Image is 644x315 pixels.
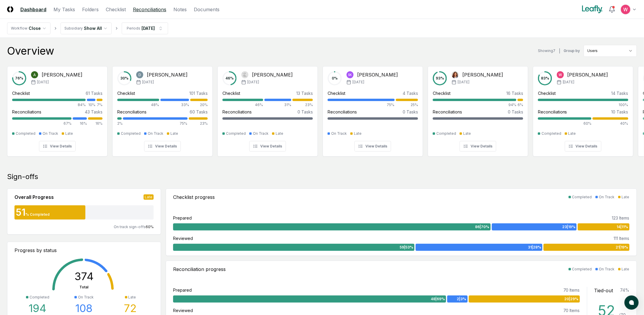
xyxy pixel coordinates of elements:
div: [PERSON_NAME] [567,71,608,78]
span: [DATE] [352,79,364,85]
div: Progress by status [14,247,154,254]
div: 75% [123,121,187,126]
a: Checklist [106,6,126,13]
div: Prepared [173,215,192,221]
div: 123 Items [612,215,630,221]
button: View Details [249,141,286,152]
img: Annie Khederlarian [31,71,38,78]
button: View Details [144,141,181,152]
div: 94% [433,102,516,108]
div: 33% [160,102,189,108]
div: 194 [29,302,47,314]
div: 10% [87,102,95,108]
div: Reviewed [173,235,193,241]
span: 14 | 11 % [617,224,628,230]
div: 13 Tasks [296,90,313,96]
div: Workflow [11,26,27,31]
div: 70 Items [563,307,580,314]
div: 72 [124,302,137,314]
div: Checklist [433,90,451,96]
span: [DATE] [142,79,154,85]
div: 70 Items [563,287,580,293]
div: 7% [97,102,103,108]
button: atlas-launcher [625,295,639,310]
div: Late [170,131,178,136]
div: Tied-out [594,287,613,294]
div: Reconciliations [538,109,567,115]
div: Reconciliations [12,109,41,115]
a: 76%Annie Khederlarian[PERSON_NAME][DATE]Checklist61 Tasks84%10%7%Reconciliations43 Tasks67%16%16%... [7,61,108,157]
button: View Details [354,141,391,152]
button: View Details [460,141,496,152]
div: Checklist [12,90,30,96]
div: 31% [264,102,292,108]
div: Reconciliation progress [173,266,226,273]
div: Completed [121,131,141,136]
div: 23% [292,102,313,108]
div: On Track [43,131,58,136]
div: Completed [16,131,35,136]
a: 0%SK[PERSON_NAME][DATE]Checklist4 Tasks75%25%Reconciliations0 TasksOn TrackLateView Details [323,61,423,157]
div: Overview [7,45,54,57]
img: Tasha Lane [452,71,459,78]
div: On Track [331,131,347,136]
span: 2 | 3 % [457,296,466,302]
span: 31 | 28 % [528,245,541,250]
span: On track sign-offs [114,225,146,229]
div: Reviewed [173,307,193,314]
a: My Tasks [53,6,75,13]
div: Periods [127,26,140,31]
div: 6% [518,102,523,108]
span: [DATE] [458,79,469,85]
img: Walter Varela [557,71,564,78]
a: Checklist progressCompletedOn TrackLatePrepared123 Items86|70%23|19%14|11%Reviewed111 Items59|53%... [166,189,637,256]
div: 84% [12,102,86,108]
div: [PERSON_NAME] [357,71,398,78]
div: 0 Tasks [403,109,418,115]
div: 61 Tasks [86,90,103,96]
div: On Track [599,194,615,200]
div: 111 Items [614,235,630,241]
div: 14 Tasks [612,90,628,96]
div: 100% [538,102,628,108]
a: 93%Tasha Lane[PERSON_NAME][DATE]Checklist16 Tasks94%6%Reconciliations0 TasksCompletedLateView Det... [428,61,528,157]
div: Reconciliations [433,109,462,115]
span: 59 | 53 % [400,245,413,250]
div: Late [354,131,362,136]
nav: breadcrumb [7,22,168,34]
div: Overall Progress [14,194,54,201]
a: Notes [173,6,187,13]
div: Completed [572,194,592,200]
div: Late [129,295,136,300]
div: 51 [14,208,25,217]
div: 16% [88,121,103,126]
div: 25% [396,102,418,108]
a: Documents [194,6,219,13]
span: 86 | 70 % [475,224,489,230]
div: Completed [572,267,592,272]
span: 23 | 19 % [562,224,575,230]
span: 20 | 29 % [565,296,579,302]
div: Late [463,131,471,136]
div: Completed [436,131,456,136]
div: 101 Tasks [189,90,208,96]
button: View Details [39,141,76,152]
div: [DATE] [142,25,155,31]
div: Late [276,131,283,136]
div: | [559,48,560,54]
div: [PERSON_NAME] [462,71,503,78]
div: 16 Tasks [506,90,523,96]
img: Leafly logo [581,5,604,14]
span: 21 | 19 % [616,245,628,250]
a: Dashboard [20,6,46,13]
span: SK [348,73,352,77]
div: Checklist [222,90,240,96]
button: Periods[DATE] [122,22,168,34]
div: 43 Tasks [85,109,103,115]
div: Completed [30,295,49,300]
div: 0 Tasks [508,109,523,115]
span: 48 | 69 % [431,296,445,302]
label: Group by [564,49,580,53]
div: Late [622,194,630,200]
div: On Track [148,131,163,136]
